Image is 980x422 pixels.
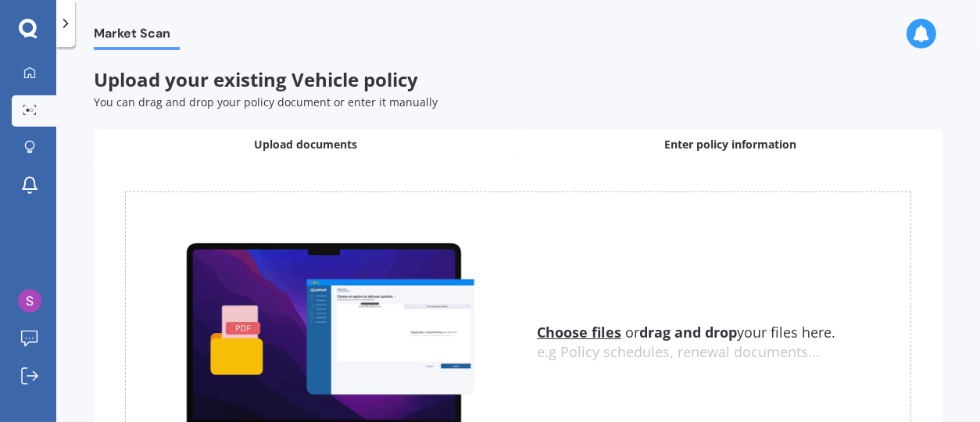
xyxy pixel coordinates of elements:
b: drag and drop [639,323,737,342]
span: Upload your existing Vehicle policy [94,66,418,92]
div: e.g Policy schedules, renewal documents... [537,344,910,361]
u: Choose files [537,323,621,342]
span: Market Scan [94,26,180,47]
span: Enter policy information [664,137,796,152]
span: You can drag and drop your policy document or enter it manually [94,95,438,109]
span: Upload documents [255,137,358,152]
img: AGNmyxbxBChfNh11kJNvduAt9-JDDl2SL6MugBHyDMqE=s96-c [18,289,41,313]
span: or your files here. [537,323,835,342]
